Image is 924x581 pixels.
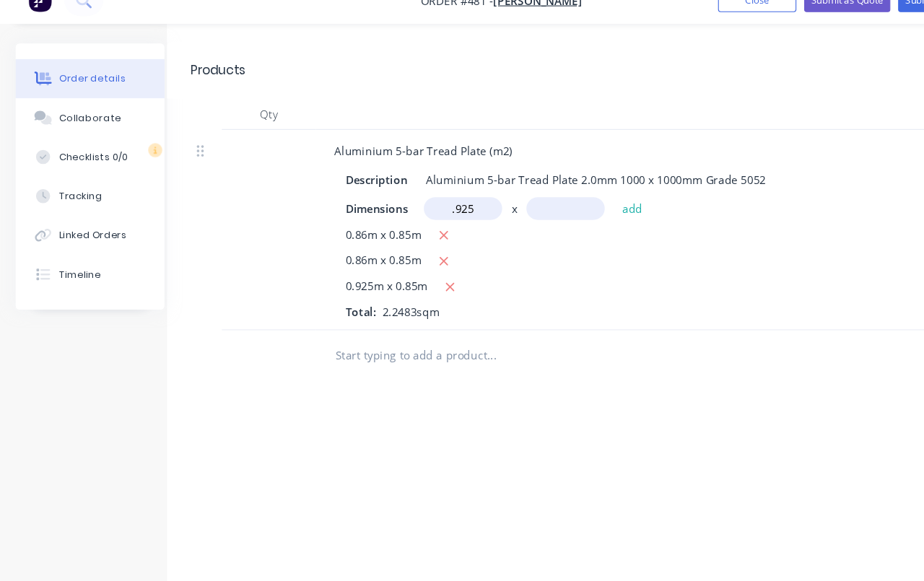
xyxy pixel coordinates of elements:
div: Collaborate [55,123,112,136]
span: x [471,206,476,221]
span: Total: [318,302,346,315]
button: Tracking [14,184,152,220]
button: Close [662,11,734,32]
button: Timeline [14,256,152,292]
div: Linked Orders [55,232,117,245]
div: Products [175,77,226,95]
span: Order #481 - [388,15,455,29]
button: Linked Orders [14,220,152,256]
a: [PERSON_NAME] [455,15,536,29]
button: add [566,203,600,222]
button: Submit as Quote [741,11,821,32]
div: Aluminium 5-bar Tread Plate 2.0mm 1000 x 1000mm Grade 5052 [387,176,712,197]
div: Checklists 0/0 [55,160,118,172]
span: 0.925m x 0.85m [318,277,394,295]
span: 2.2483sqm [346,302,411,315]
span: 0.86m x 0.85m [318,253,388,271]
span: 0.86m x 0.85m [318,230,388,248]
button: Collaborate [14,112,152,148]
button: Order details [14,76,152,112]
input: Start typing to add a product... [308,334,597,363]
div: Order details [55,87,116,100]
div: Description [313,176,381,197]
div: Aluminium 5-bar Tread Plate (m2) [297,149,484,170]
img: Factory [26,11,48,32]
div: Qty [204,112,291,141]
span: Dimensions [318,206,376,221]
div: Timeline [55,268,93,281]
div: Tracking [55,196,95,209]
button: Checklists 0/0 [14,148,152,184]
button: Submit as Order [828,11,907,32]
